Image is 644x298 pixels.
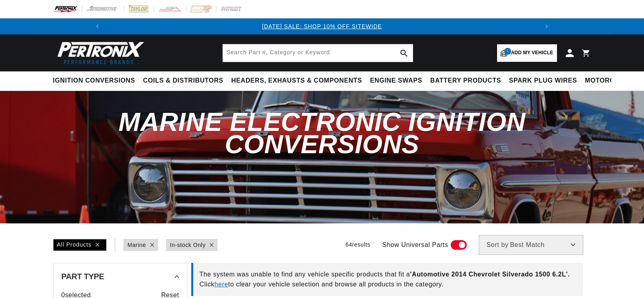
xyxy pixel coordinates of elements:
span: Part Type [61,272,104,280]
a: here [214,281,228,288]
button: search button [395,44,413,62]
a: In-stock Only [170,241,206,249]
span: Show Universal Parts [382,240,448,250]
div: Announcement [105,22,539,31]
slideshow-component: Translation missing: en.sections.announcements.announcement_bar [33,18,611,34]
span: 1 [504,48,511,55]
span: 64 results [345,241,370,248]
span: Add my vehicle [511,49,553,57]
a: Marine [127,241,146,249]
a: [DATE] SALE: SHOP 10% OFF SITEWIDE [262,23,382,30]
button: Translation missing: en.sections.announcements.previous_announcement [89,18,105,34]
span: Spark Plug Wires [509,77,577,85]
span: Sort by [487,242,509,248]
summary: Coils & Distributors [139,71,227,90]
a: 1Add my vehicle [497,44,557,62]
div: All Products [53,239,107,251]
span: Engine Swaps [370,77,422,85]
summary: Ignition Conversions [53,71,139,90]
span: Coils & Distributors [143,77,223,85]
span: Motorcycle [585,77,632,85]
summary: Motorcycle [581,71,636,90]
span: Marine Electronic Ignition Conversions [119,107,525,158]
span: ' Automotive 2014 Chevrolet Silverado 1500 6.2L '. [410,271,570,278]
div: 1 of 3 [105,22,539,31]
div: The system was unable to find any vehicle specific products that fit a Click to clear your vehicl... [191,263,583,296]
img: Pertronix [53,39,145,67]
summary: Battery Products [426,71,505,90]
span: Battery Products [430,77,501,85]
summary: Headers, Exhausts & Components [227,71,366,90]
button: Translation missing: en.sections.announcements.next_announcement [539,18,555,34]
input: Search Part #, Category or Keyword [223,44,413,62]
select: Sort by [479,235,583,255]
span: Ignition Conversions [53,77,135,85]
span: Headers, Exhausts & Components [231,77,362,85]
summary: Engine Swaps [366,71,426,90]
summary: Spark Plug Wires [505,71,581,90]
